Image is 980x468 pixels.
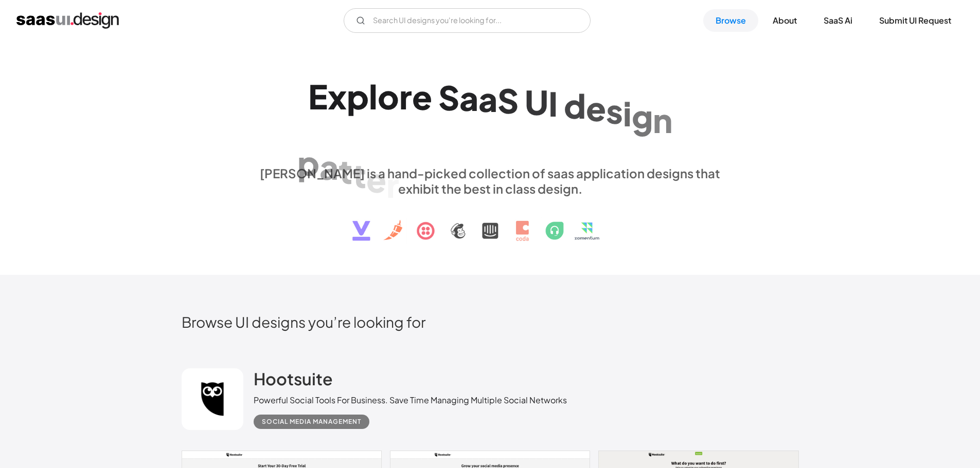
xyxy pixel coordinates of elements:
[254,368,333,389] h2: Hootsuite
[352,155,366,195] div: t
[254,77,727,156] h1: Explore SaaS UI design patterns & interactions.
[369,77,378,116] div: l
[262,416,361,428] div: Social Media Management
[347,77,369,116] div: p
[386,165,399,204] div: r
[478,79,497,119] div: a
[182,313,799,331] h2: Browse UI designs you’re looking for
[548,84,558,123] div: I
[254,165,727,196] div: [PERSON_NAME] is a hand-picked collection of saas application designs that exhibit the best in cl...
[16,12,119,29] a: home
[297,143,319,182] div: p
[308,77,328,116] div: E
[760,9,809,32] a: About
[254,368,333,394] a: Hootsuite
[867,9,964,32] a: Submit UI Request
[328,77,347,116] div: x
[319,147,338,186] div: a
[438,77,459,117] div: S
[497,80,519,120] div: S
[399,77,412,116] div: r
[254,394,567,406] div: Powerful Social Tools For Business. Save Time Managing Multiple Social Networks
[412,77,432,116] div: e
[344,8,591,33] form: Email Form
[525,82,548,121] div: U
[811,9,865,32] a: SaaS Ai
[344,8,591,33] input: Search UI designs you're looking for...
[334,196,646,250] img: text, icon, saas logo
[623,93,632,133] div: i
[564,86,586,125] div: d
[586,88,606,127] div: e
[606,90,623,130] div: s
[632,97,653,136] div: g
[366,160,386,199] div: e
[459,78,478,118] div: a
[653,100,672,139] div: n
[378,77,399,116] div: o
[703,9,758,32] a: Browse
[338,151,352,191] div: t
